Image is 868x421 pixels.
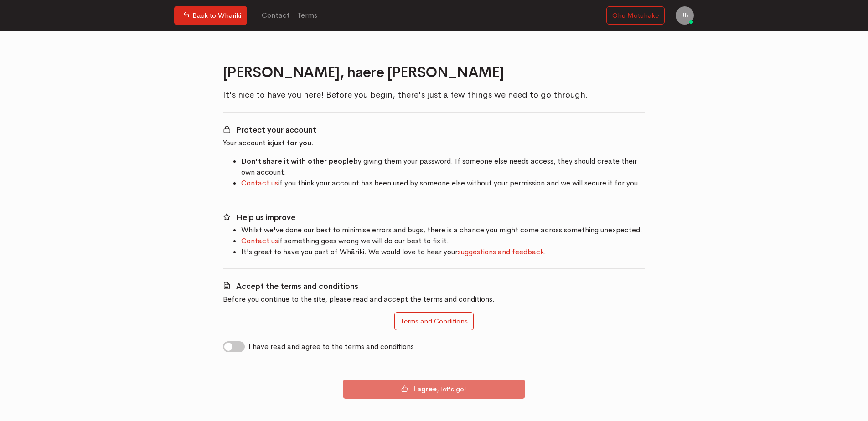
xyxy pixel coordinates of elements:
a: Contact us [241,236,278,246]
li: if something goes wrong we will do our best to fix it. [241,236,645,246]
li: by giving them your password. If someone else needs access, they should create their own account. [241,156,645,178]
button: Terms and Conditions [394,312,474,331]
li: It's great to have you part of Whāriki. We would love to hear your . [241,246,645,257]
a: suggestions and feedback [458,247,544,257]
p: Before you continue to the site, please read and accept the terms and conditions. [223,294,645,305]
a: Contact [258,5,294,26]
a: JB [676,6,694,25]
a: Back to Whāriki [174,6,247,25]
b: Accept the terms and conditions [236,282,358,291]
li: if you think your account has been used by someone else without your permission and we will secur... [241,178,645,189]
a: Contact us [241,178,278,188]
a: Terms [294,5,321,26]
label: I have read and agree to the terms and conditions [248,341,414,352]
button: I agree, let's go! [343,380,525,399]
a: Ohu Motuhake [606,6,665,25]
b: Help us improve [236,213,295,222]
b: just for you [272,138,311,148]
b: Protect your account [236,125,316,135]
li: Whilst we've done our best to minimise errors and bugs, there is a chance you might come across s... [241,225,645,236]
h2: [PERSON_NAME], haere [PERSON_NAME] [223,64,645,80]
p: Your account is . [223,138,645,149]
b: I agree [413,385,437,393]
b: Don't share it with other people [241,156,353,166]
p: It's nice to have you here! Before you begin, there's just a few things we need to go through. [223,88,645,101]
